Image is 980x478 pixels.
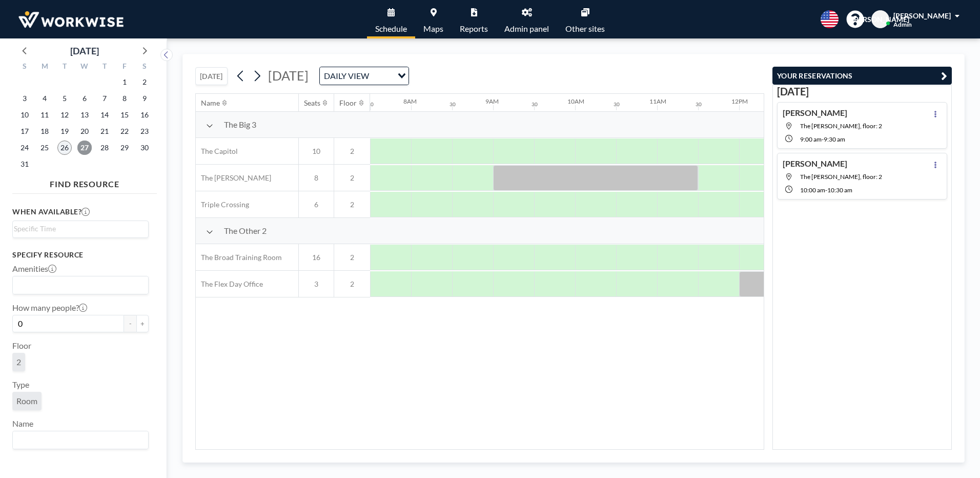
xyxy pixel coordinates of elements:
span: The Big 3 [224,120,256,130]
span: 8 [299,173,334,183]
div: 30 [696,101,702,108]
img: organization-logo [16,9,126,30]
span: 16 [299,253,334,262]
button: [DATE] [195,67,228,85]
span: Admin panel [504,25,549,33]
span: Saturday, August 30, 2025 [137,141,152,155]
div: T [55,61,75,74]
div: Floor [339,98,357,108]
div: 30 [532,101,538,108]
div: [DATE] [70,44,99,58]
div: Seats [304,98,320,108]
span: The Flex Day Office [196,280,263,289]
div: S [134,61,154,74]
span: Saturday, August 16, 2025 [137,108,152,122]
span: 10:00 AM [800,186,825,194]
span: - [822,135,824,143]
span: Other sites [565,25,605,33]
span: 10:30 AM [827,186,852,194]
span: Saturday, August 9, 2025 [137,91,152,106]
button: YOUR RESERVATIONS [772,67,952,85]
span: The James, floor: 2 [800,173,882,181]
div: M [35,61,55,74]
span: [PERSON_NAME] [893,11,951,20]
span: Tuesday, August 5, 2025 [57,91,72,106]
span: Monday, August 18, 2025 [37,124,52,138]
div: 10AM [567,97,584,105]
span: Friday, August 15, 2025 [117,108,132,122]
span: Wednesday, August 13, 2025 [77,108,92,122]
span: 2 [334,280,370,289]
input: Search for option [372,69,392,83]
span: Reports [460,25,488,33]
label: Name [12,419,33,429]
h4: [PERSON_NAME] [783,108,847,118]
span: Thursday, August 28, 2025 [97,141,112,155]
div: Search for option [13,431,148,449]
div: 12PM [731,97,748,105]
span: Sunday, August 3, 2025 [17,91,32,106]
h4: FIND RESOURCE [12,175,157,189]
span: The Other 2 [224,226,267,236]
span: Sunday, August 24, 2025 [17,141,32,155]
input: Search for option [14,433,142,447]
span: Triple Crossing [196,200,249,209]
div: F [114,61,134,74]
span: - [825,186,827,194]
span: 9:00 AM [800,135,822,143]
div: Name [201,98,220,108]
span: Admin [893,21,912,28]
span: 2 [334,200,370,209]
span: Sunday, August 31, 2025 [17,157,32,171]
button: + [136,315,149,332]
span: 10 [299,147,334,156]
span: Wednesday, August 20, 2025 [77,124,92,138]
span: The Broad Training Room [196,253,282,262]
span: Tuesday, August 19, 2025 [57,124,72,138]
span: Wednesday, August 27, 2025 [77,141,92,155]
span: The James, floor: 2 [800,122,882,130]
span: Maps [423,25,443,33]
span: Thursday, August 7, 2025 [97,91,112,106]
div: 30 [450,101,456,108]
span: Thursday, August 14, 2025 [97,108,112,122]
span: Monday, August 4, 2025 [37,91,52,106]
h3: [DATE] [777,85,947,98]
div: 8AM [403,97,417,105]
span: Room [16,396,37,406]
input: Search for option [14,278,142,292]
div: 11AM [649,97,666,105]
span: [DATE] [268,68,309,83]
span: 2 [334,253,370,262]
div: 9AM [485,97,499,105]
span: [PERSON_NAME] [852,15,909,24]
span: Thursday, August 21, 2025 [97,124,112,138]
span: Saturday, August 2, 2025 [137,75,152,89]
span: Tuesday, August 12, 2025 [57,108,72,122]
span: Monday, August 11, 2025 [37,108,52,122]
div: Search for option [320,67,409,85]
span: Sunday, August 17, 2025 [17,124,32,138]
span: 2 [334,173,370,183]
span: 2 [334,147,370,156]
button: - [124,315,136,332]
div: 30 [614,101,620,108]
span: Tuesday, August 26, 2025 [57,141,72,155]
span: Schedule [375,25,407,33]
span: 2 [16,357,21,367]
label: Floor [12,341,31,351]
span: Friday, August 29, 2025 [117,141,132,155]
span: Friday, August 8, 2025 [117,91,132,106]
div: W [75,61,95,74]
span: Saturday, August 23, 2025 [137,124,152,138]
h4: [PERSON_NAME] [783,158,847,169]
span: The [PERSON_NAME] [196,173,271,183]
div: 30 [367,101,374,108]
span: DAILY VIEW [322,69,371,83]
span: Friday, August 1, 2025 [117,75,132,89]
label: Amenities [12,264,56,274]
div: S [15,61,35,74]
span: The Capitol [196,147,238,156]
span: Friday, August 22, 2025 [117,124,132,138]
div: Search for option [13,276,148,294]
